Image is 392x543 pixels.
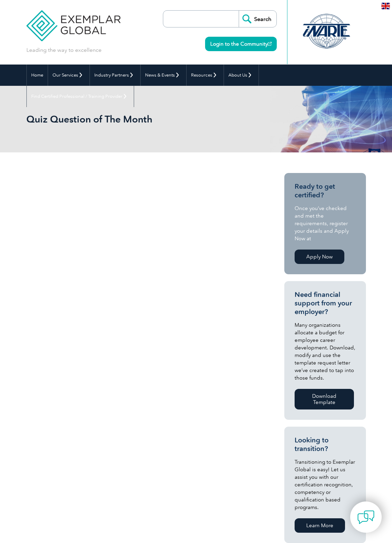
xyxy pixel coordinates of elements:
h1: Quiz Question of The Month [26,113,213,125]
img: en [381,3,390,9]
a: Resources [187,65,224,86]
a: News & Events [141,65,186,86]
img: contact-chat.png [357,509,375,526]
h3: Need financial support from your employer? [295,290,356,316]
a: Our Services [48,65,90,86]
a: Home [27,65,48,86]
p: Transitioning to Exemplar Global is easy! Let us assist you with our certification recognition, c... [295,458,356,511]
p: Many organizations allocate a budget for employee career development. Download, modify and use th... [295,321,356,382]
a: Apply Now [295,250,344,264]
img: open_square.png [268,42,272,46]
a: Industry Partners [90,65,140,86]
a: Login to the Community [205,37,277,51]
p: Once you’ve checked and met the requirements, register your details and Apply Now at [295,205,356,242]
input: Search [239,11,276,27]
a: Learn More [295,518,345,533]
a: Download Template [295,389,354,409]
h3: Ready to get certified? [295,182,356,199]
h3: Looking to transition? [295,436,356,453]
p: Leading the way to excellence [26,46,102,54]
a: Find Certified Professional / Training Provider [27,86,134,107]
a: About Us [224,65,259,86]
